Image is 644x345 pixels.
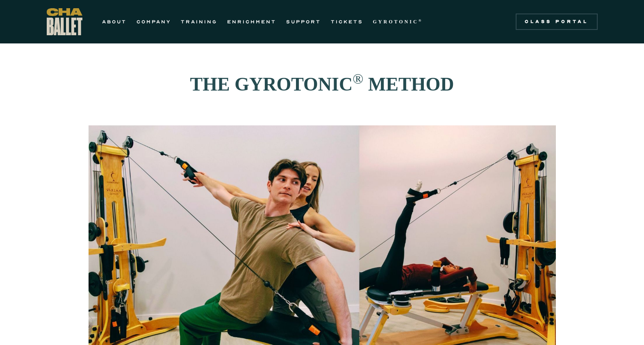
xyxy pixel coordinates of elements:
a: home [47,8,82,35]
strong: THE GYROTONIC [190,74,353,95]
a: TICKETS [331,17,363,27]
a: ABOUT [102,17,127,27]
div: Class Portal [521,18,593,25]
a: TRAINING [181,17,217,27]
a: COMPANY [137,17,171,27]
strong: METHOD [368,74,454,95]
a: Class Portal [516,14,598,30]
strong: GYROTONIC [373,19,419,25]
sup: ® [419,18,423,23]
sup: ® [353,71,363,86]
a: GYROTONIC® [373,17,423,27]
a: ENRICHMENT [227,17,276,27]
a: SUPPORT [286,17,321,27]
